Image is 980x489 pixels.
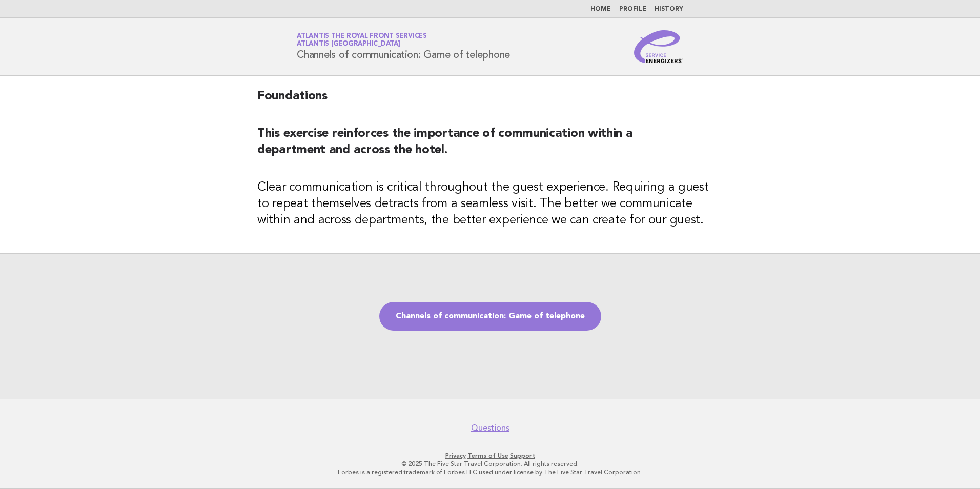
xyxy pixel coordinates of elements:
[379,302,601,331] a: Channels of communication: Game of telephone
[445,452,466,459] a: Privacy
[590,6,611,12] a: Home
[176,452,804,460] p: · ·
[471,423,509,433] a: Questions
[510,452,535,459] a: Support
[619,6,646,12] a: Profile
[297,41,400,48] span: Atlantis [GEOGRAPHIC_DATA]
[257,179,723,229] h3: Clear communication is critical throughout the guest experience. Requiring a guest to repeat them...
[655,6,683,12] a: History
[297,33,427,47] a: Atlantis The Royal Front ServicesAtlantis [GEOGRAPHIC_DATA]
[297,33,510,60] h1: Channels of communication: Game of telephone
[176,460,804,468] p: © 2025 The Five Star Travel Corporation. All rights reserved.
[634,30,683,63] img: Service Energizers
[257,126,723,167] h2: This exercise reinforces the importance of communication within a department and across the hotel.
[176,468,804,476] p: Forbes is a registered trademark of Forbes LLC used under license by The Five Star Travel Corpora...
[257,88,723,113] h2: Foundations
[467,452,508,459] a: Terms of Use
